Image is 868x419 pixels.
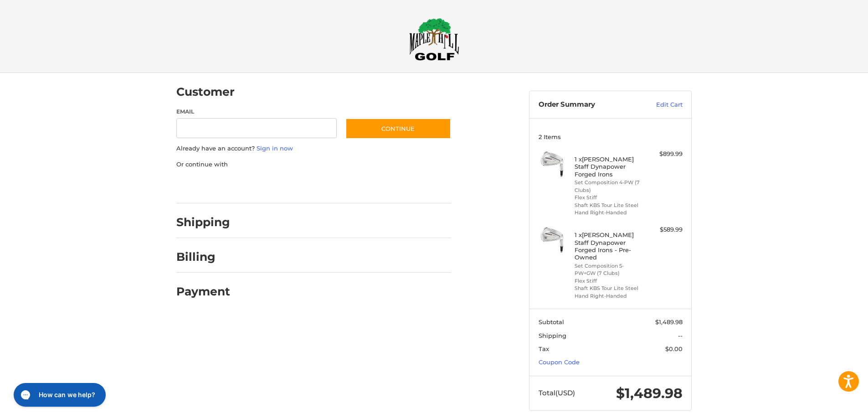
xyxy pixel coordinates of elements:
[616,385,683,402] span: $1,489.98
[328,178,396,194] iframe: PayPal-venmo
[9,380,108,410] iframe: Gorgias live chat messenger
[655,318,683,326] span: $1,489.98
[176,144,451,153] p: Already have an account?
[539,358,580,366] a: Coupon Code
[539,100,637,109] h3: Order Summary
[176,285,230,299] h2: Payment
[176,108,337,116] label: Email
[575,285,644,292] li: Shaft KBS Tour Lite Steel
[575,277,644,285] li: Flex Stiff
[637,100,683,109] a: Edit Cart
[665,345,683,352] span: $0.00
[575,194,644,202] li: Flex Stiff
[575,179,644,194] li: Set Composition 4-PW (7 Clubs)
[257,145,293,152] a: Sign in now
[575,209,644,217] li: Hand Right-Handed
[409,18,459,61] img: Maple Hill Golf
[176,250,230,264] h2: Billing
[647,225,683,234] div: $589.99
[251,178,319,194] iframe: PayPal-paylater
[575,262,644,277] li: Set Composition 5-PW+GW (7 Clubs)
[176,160,451,169] p: Or continue with
[176,215,230,229] h2: Shipping
[575,155,644,178] h4: 1 x [PERSON_NAME] Staff Dynapower Forged Irons
[539,318,564,326] span: Subtotal
[539,133,683,140] h3: 2 Items
[174,178,242,194] iframe: PayPal-paypal
[793,394,868,419] iframe: Google Customer Reviews
[539,388,575,397] span: Total (USD)
[575,202,644,209] li: Shaft KBS Tour Lite Steel
[575,292,644,300] li: Hand Right-Handed
[539,332,566,339] span: Shipping
[647,150,683,159] div: $899.99
[539,345,549,352] span: Tax
[176,85,235,99] h2: Customer
[345,118,451,139] button: Continue
[678,332,683,339] span: --
[575,231,644,261] h4: 1 x [PERSON_NAME] Staff Dynapower Forged Irons - Pre-Owned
